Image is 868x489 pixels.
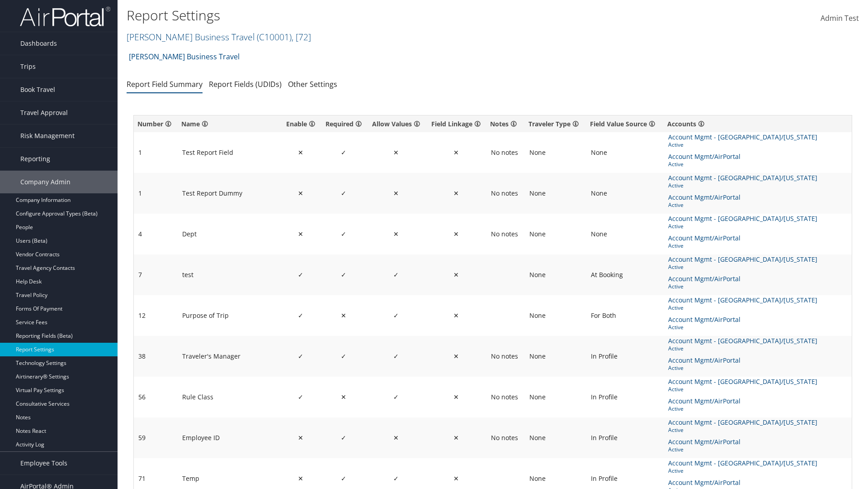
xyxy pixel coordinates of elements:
[668,293,704,303] span: Accounting
[341,270,346,279] span: ✓
[586,295,664,336] td: For Both
[393,230,399,238] span: ✕
[668,478,742,488] span: Account Mgmt/AirPortal
[821,13,859,23] span: Admin Test
[298,148,303,157] span: ✕
[668,417,819,427] span: Account Mgmt - [GEOGRAPHIC_DATA]/[US_STATE]
[393,474,399,483] span: ✓
[134,295,178,336] td: 12
[453,311,459,320] span: ✕
[668,132,819,142] span: Account Mgmt - [GEOGRAPHIC_DATA]/[US_STATE]
[453,352,459,360] span: ✕
[668,334,704,344] span: Accounting
[181,119,278,129] div: Name assigned to the specific Reporting Field.
[491,230,518,238] span: No notes
[668,274,742,284] span: Account Mgmt/AirPortal
[586,214,664,254] td: None
[298,189,303,197] span: ✕
[393,393,399,401] span: ✓
[668,214,819,224] span: Account Mgmt - [GEOGRAPHIC_DATA]/[US_STATE]
[298,433,303,442] span: ✕
[668,254,819,264] span: Account Mgmt - [GEOGRAPHIC_DATA]/[US_STATE]
[178,173,281,214] td: Test Report Dummy
[453,270,459,279] span: ✕
[288,79,337,89] a: Other Settings
[178,214,281,254] td: Dept
[341,230,346,238] span: ✓
[525,173,586,214] td: None
[393,352,399,360] span: ✓
[298,270,303,279] span: ✓
[178,132,281,173] td: Test Report Field
[491,149,518,157] span: No notes
[134,254,178,295] td: 7
[209,79,282,89] a: Report Fields (UDIDs)
[341,311,346,320] span: ✕
[491,189,518,197] span: No notes
[292,31,311,43] span: , [ 72 ]
[134,173,178,214] td: 1
[341,474,346,483] span: ✓
[453,148,459,157] span: ✕
[525,214,586,254] td: None
[393,189,399,197] span: ✕
[668,222,821,230] span: Active
[453,433,459,442] span: ✕
[668,323,750,331] span: Active
[586,173,664,214] td: None
[586,417,664,458] td: In Profile
[668,152,742,162] span: Account Mgmt/AirPortal
[298,393,303,401] span: ✓
[137,119,174,129] div: Number assigned to the specific Reporting Field. Displays sequentially, low to high.
[668,375,704,385] span: Accounting
[590,119,660,129] div: Displays the drop-down list value selected and designates where the the Reporting Field value ori...
[453,230,459,238] span: ✕
[285,119,317,129] div: ✔ indicates the toggle is On and the Reporting Field is active and will be used by downstream sys...
[668,241,750,250] span: Active
[668,140,821,149] span: Active
[393,270,399,279] span: ✓
[668,456,704,466] span: Accounting
[178,336,281,377] td: Traveler's Manager
[298,311,303,320] span: ✓
[298,352,303,360] span: ✓
[178,254,281,295] td: test
[341,189,346,197] span: ✓
[668,233,742,243] span: Account Mgmt/AirPortal
[491,393,518,401] span: No notes
[668,315,742,325] span: Account Mgmt/AirPortal
[393,148,399,157] span: ✕
[668,445,750,454] span: Active
[668,171,704,181] span: Accounting
[134,417,178,458] td: 59
[129,48,240,66] a: [PERSON_NAME] Business Travel
[821,5,859,33] a: Admin Test
[134,214,178,254] td: 4
[341,352,346,360] span: ✓
[668,173,819,183] span: Account Mgmt - [GEOGRAPHIC_DATA]/[US_STATE]
[668,416,704,426] span: Accounting
[178,377,281,417] td: Rule Class
[20,6,110,27] img: airportal-logo.png
[668,426,821,434] span: Active
[490,119,522,129] div: Free form text displaying here provides instructions explaining Reporting Field Linkage (see Repo...
[453,189,459,197] span: ✕
[491,352,518,360] span: No notes
[586,336,664,377] td: In Profile
[668,364,750,372] span: Active
[393,433,399,442] span: ✕
[525,132,586,173] td: None
[298,230,303,238] span: ✕
[178,295,281,336] td: Purpose of Trip
[429,119,483,129] div: ✔ indicates the toggle is On and there is an association between Reporting Fields that is documen...
[525,336,586,377] td: None
[668,192,742,202] span: Account Mgmt/AirPortal
[668,201,750,209] span: Active
[324,119,363,129] div: ✔ indicates the toggle is On and the Customer requires a value for the Reporting Field and it mus...
[20,452,67,475] span: Employee Tools
[134,336,178,377] td: 38
[667,119,848,129] div: Displays all accounts who use the specific Report Field.
[134,132,178,173] td: 1
[341,433,346,442] span: ✓
[668,377,819,387] span: Account Mgmt - [GEOGRAPHIC_DATA]/[US_STATE]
